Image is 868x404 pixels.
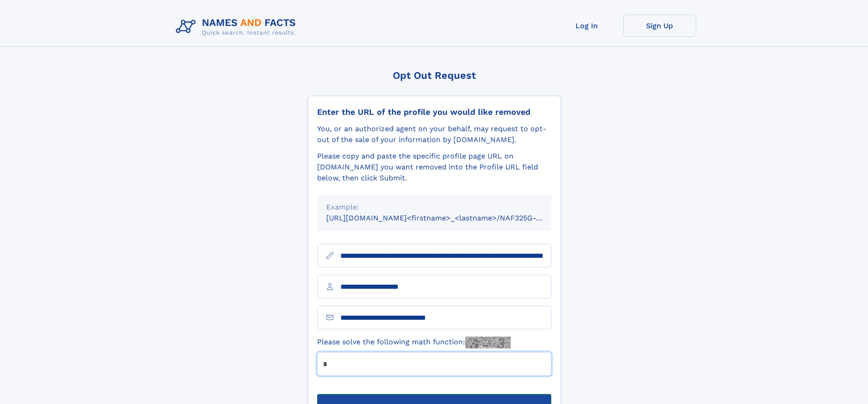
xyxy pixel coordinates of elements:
div: Opt Out Request [308,70,561,81]
a: Sign Up [623,15,696,37]
div: Example: [326,202,542,213]
img: Logo Names and Facts [172,15,303,39]
div: Please copy and paste the specific profile page URL on [DOMAIN_NAME] you want removed into the Pr... [317,151,551,184]
label: Please solve the following math function: [317,337,511,348]
a: Log In [550,15,623,37]
div: Enter the URL of the profile you would like removed [317,107,551,117]
small: [URL][DOMAIN_NAME]<firstname>_<lastname>/NAF325G-xxxxxxxx [326,214,569,222]
div: You, or an authorized agent on your behalf, may request to opt-out of the sale of your informatio... [317,123,551,145]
